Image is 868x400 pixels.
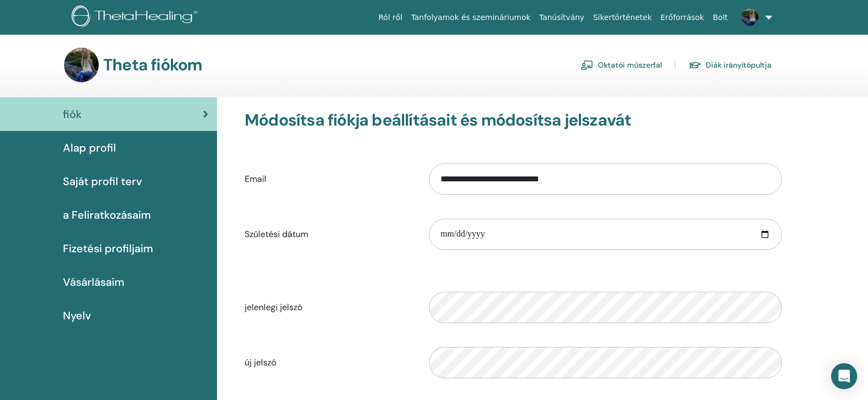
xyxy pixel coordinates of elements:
[237,169,421,189] label: Email
[237,297,421,318] label: jelenlegi jelszó
[709,8,732,28] a: Bolt
[831,363,857,389] div: Open Intercom Messenger
[374,8,407,28] a: Ról ről
[63,140,116,156] span: Alap profil
[63,240,153,257] span: Fizetési profiljaim
[63,307,91,324] span: Nyelv
[741,9,758,26] img: default.jpg
[64,48,99,82] img: default.jpg
[72,5,201,30] img: logo.png
[535,8,589,28] a: Tanúsítvány
[580,56,662,74] a: Oktatói műszerfal
[63,173,142,189] span: Saját profil terv
[63,106,82,122] span: fiók
[688,61,701,70] img: graduation-cap.svg
[688,56,771,74] a: Diák irányítópultja
[656,8,709,28] a: Erőforrások
[63,207,151,223] span: a Feliratkozásaim
[245,110,782,130] h3: Módosítsa fiókja beállításait és módosítsa jelszavát
[237,352,421,373] label: új jelszó
[589,8,656,28] a: Sikertörténetek
[103,55,202,75] h3: Theta fiókom
[407,8,535,28] a: Tanfolyamok és szemináriumok
[237,224,421,245] label: Születési dátum
[63,274,124,290] span: Vásárlásaim
[580,60,593,70] img: chalkboard-teacher.svg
